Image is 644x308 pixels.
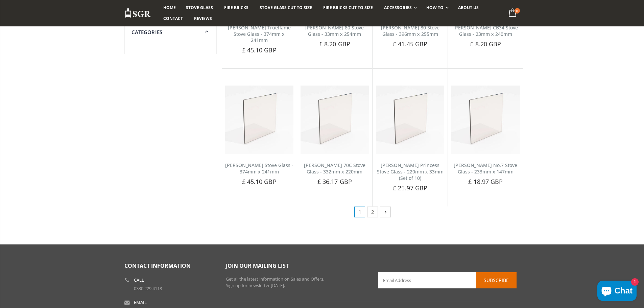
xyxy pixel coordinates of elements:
[377,162,444,181] a: [PERSON_NAME] Princess Stove Glass - 220mm x 33mm (Set of 10)
[134,285,162,291] a: 0330 229 4118
[224,5,248,10] span: Fire Bricks
[323,5,373,10] span: Fire Bricks Cut To Size
[194,16,212,21] span: Reviews
[367,207,378,217] a: 2
[124,262,191,269] span: Contact Information
[319,40,350,48] span: £ 8.20 GBP
[163,5,176,10] span: Home
[158,2,181,13] a: Home
[426,5,444,10] span: How To
[476,272,517,288] button: Subscribe
[304,162,365,175] a: [PERSON_NAME] 70C Stove Glass - 332mm x 220mm
[384,5,411,10] span: Accessories
[163,16,183,21] span: Contact
[318,2,378,13] a: Fire Bricks Cut To Size
[219,2,254,13] a: Fire Bricks
[515,8,520,14] span: 0
[134,278,144,282] b: Call
[317,177,352,186] span: £ 36.17 GBP
[181,2,218,13] a: Stove Glass
[453,24,518,37] a: [PERSON_NAME] CB34 Stove Glass - 23mm x 240mm
[470,40,501,48] span: £ 8.20 GBP
[134,300,147,305] b: Email
[354,207,365,217] span: 1
[242,46,277,54] span: £ 45.10 GBP
[458,5,479,10] span: About us
[158,13,188,24] a: Contact
[376,86,444,154] img: Rayburn Princess (Set of 10) Stove Glass
[305,24,364,37] a: [PERSON_NAME] 80 Stove Glass - 33mm x 254mm
[468,177,503,186] span: £ 18.97 GBP
[124,8,151,19] img: Stove Glass Replacement
[226,276,368,289] p: Get all the latest information on Sales and Offers. Sign up for newsletter [DATE].
[301,86,369,154] img: Rayburn 70C Stove Glass
[595,281,639,303] inbox-online-store-chat: Shopify online store chat
[189,13,217,24] a: Reviews
[393,40,427,48] span: £ 41.45 GBP
[421,2,452,13] a: How To
[451,86,520,154] img: Rayburn No.7 Stove Glass
[225,86,293,154] img: Rayburn Romany Stove Glass
[381,24,439,37] a: [PERSON_NAME] 80 Stove Glass - 396mm x 255mm
[260,5,312,10] span: Stove Glass Cut To Size
[186,5,213,10] span: Stove Glass
[393,184,427,192] span: £ 25.97 GBP
[225,162,293,175] a: [PERSON_NAME] Stove Glass - 374mm x 241mm
[378,272,517,288] input: Email Address
[242,177,277,186] span: £ 45.10 GBP
[228,24,291,44] a: [PERSON_NAME] Trueflame Stove Glass - 374mm x 241mm
[379,2,420,13] a: Accessories
[506,7,520,20] a: 0
[454,162,517,175] a: [PERSON_NAME] No.7 Stove Glass - 233mm x 147mm
[453,2,484,13] a: About us
[132,29,163,35] span: Categories
[226,262,289,269] span: Join our mailing list
[255,2,317,13] a: Stove Glass Cut To Size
